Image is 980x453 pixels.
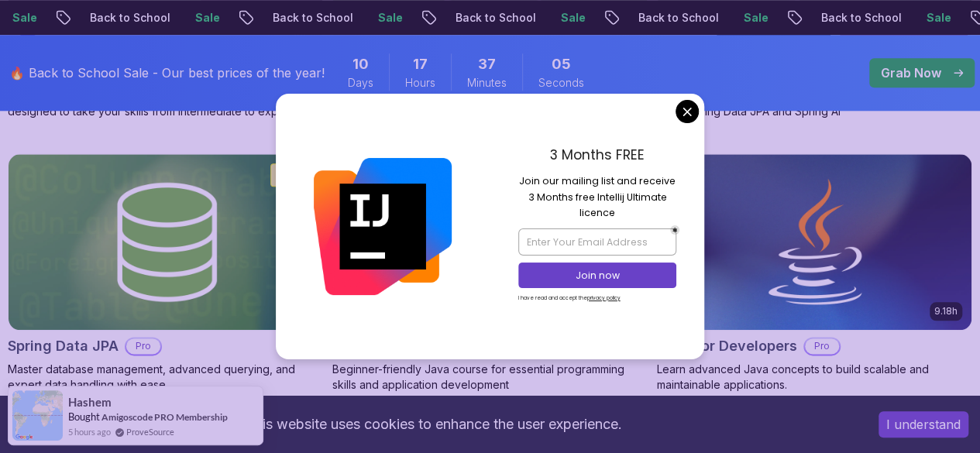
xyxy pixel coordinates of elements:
[355,10,404,26] p: Sale
[720,10,770,26] p: Sale
[172,10,222,26] p: Sale
[657,153,972,393] a: Java for Developers card9.18hJava for DevelopersProLearn advanced Java concepts to build scalable...
[657,362,972,393] p: Learn advanced Java concepts to build scalable and maintainable applications.
[12,390,63,441] img: provesource social proof notification image
[552,53,571,75] span: 5 Seconds
[657,335,797,357] h2: Java for Developers
[478,53,496,75] span: 37 Minutes
[881,63,941,82] p: Grab Now
[67,10,172,26] p: Back to School
[101,411,228,423] a: Amigoscode PRO Membership
[348,75,373,91] span: Days
[805,338,839,354] p: Pro
[405,75,435,91] span: Hours
[467,75,507,91] span: Minutes
[68,425,111,438] span: 5 hours ago
[68,410,100,423] span: Bought
[538,10,587,26] p: Sale
[8,362,323,393] p: Master database management, advanced querying, and expert data handling with ease
[538,75,584,91] span: Seconds
[413,53,428,75] span: 17 Hours
[249,10,355,26] p: Back to School
[332,362,648,393] p: Beginner-friendly Java course for essential programming skills and application development
[126,425,174,438] a: ProveSource
[8,335,119,357] h2: Spring Data JPA
[12,407,855,441] div: This website uses cookies to enhance the user experience.
[615,10,720,26] p: Back to School
[903,10,953,26] p: Sale
[352,53,369,75] span: 10 Days
[934,305,958,317] p: 9.18h
[9,63,325,82] p: 🔥 Back to School Sale - Our best prices of the year!
[9,154,322,330] img: Spring Data JPA card
[126,338,160,354] p: Pro
[8,153,323,393] a: Spring Data JPA card6.65hNEWSpring Data JPAProMaster database management, advanced querying, and ...
[658,154,971,330] img: Java for Developers card
[68,396,112,409] span: Hashem
[879,411,968,438] button: Accept cookies
[432,10,538,26] p: Back to School
[798,10,903,26] p: Back to School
